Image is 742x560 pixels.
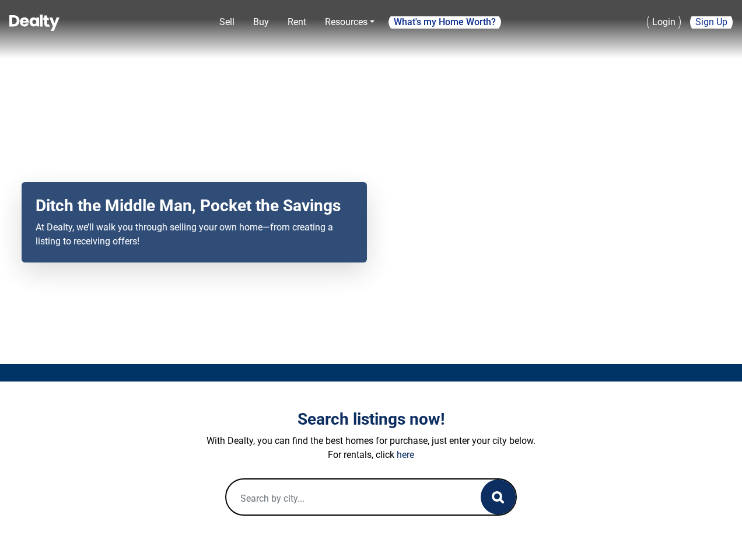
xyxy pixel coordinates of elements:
[215,10,239,34] a: Sell
[702,520,730,548] iframe: Intercom live chat
[9,15,60,31] img: Dealty - Buy, Sell & Rent Homes
[397,449,414,460] a: here
[47,434,695,448] p: With Dealty, you can find the best homes for purchase, just enter your city below.
[36,220,353,249] p: At Dealty, we’ll walk you through selling your own home—from creating a listing to receiving offers!
[36,196,353,216] h2: Ditch the Middle Man, Pocket the Savings
[647,10,681,34] a: Login
[226,480,457,517] input: Search by city...
[388,13,501,32] a: What's my Home Worth?
[320,10,379,34] a: Resources
[283,10,311,34] a: Rent
[690,10,733,34] a: Sign Up
[249,10,274,34] a: Buy
[47,409,695,429] h3: Search listings now!
[47,448,695,462] p: For rentals, click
